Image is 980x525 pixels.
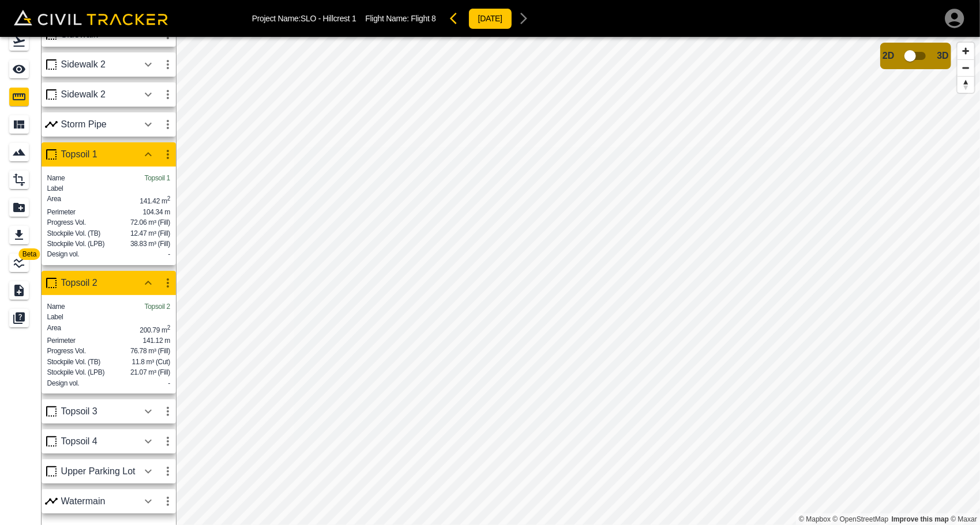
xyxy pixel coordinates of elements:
button: [DATE] [468,8,512,29]
span: 2D [883,51,894,61]
div: Flights [9,32,32,51]
span: Flight 8 [411,14,435,23]
a: Maxar [951,515,977,523]
p: Flight Name: [365,14,435,23]
a: Map feedback [892,515,949,523]
span: 3D [937,51,949,61]
button: Reset bearing to north [958,76,974,93]
button: Zoom out [958,59,974,76]
img: Civil Tracker [14,10,168,26]
a: OpenStreetMap [833,515,889,523]
p: Project Name: SLO - Hillcrest 1 [252,14,356,23]
a: Mapbox [799,515,831,523]
button: Zoom in [958,43,974,59]
canvas: Map [176,37,980,525]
